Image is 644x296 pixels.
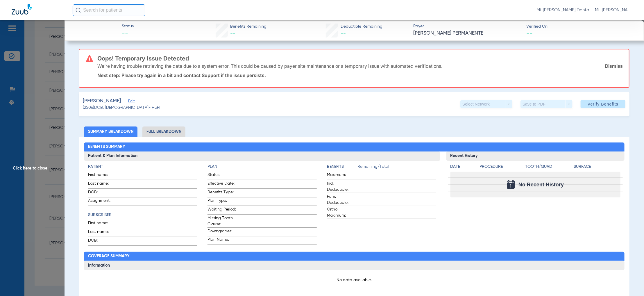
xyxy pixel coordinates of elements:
span: Last name: [88,229,117,237]
span: Status: [207,172,236,180]
span: Ind. Deductible: [327,181,355,193]
input: Search for patients [73,4,145,16]
span: First name: [88,172,117,180]
span: No Recent History [518,182,564,188]
span: Status [122,23,134,29]
span: Benefits Remaining [230,24,266,30]
span: First name: [88,220,117,228]
span: -- [230,31,235,36]
img: Calendar [507,180,515,189]
h2: Benefits Summary [84,142,625,152]
p: We’re having trouble retrieving the data due to a system error. This could be caused by payer sit... [97,63,442,69]
span: Plan Name: [207,237,236,245]
span: DOB: [88,238,117,245]
span: Assignment: [88,198,117,206]
span: Effective Date: [207,181,236,188]
app-breakdown-title: Benefits [327,164,357,172]
iframe: Chat Widget [615,268,644,296]
h3: Patient & Plan Information [84,151,440,161]
img: Zuub Logo [12,4,32,15]
span: Mt [PERSON_NAME] Dental - Mt. [PERSON_NAME] Dental [536,7,632,13]
span: DOB: [88,189,117,197]
h4: Subscriber [88,212,197,218]
button: Verify Benefits [581,100,625,108]
span: Waiting Period: [207,206,236,214]
span: Last name: [88,181,117,188]
img: Search Icon [76,8,81,13]
span: Deductible Remaining [341,24,382,30]
span: Payer [413,23,521,29]
p: No data available. [88,277,620,283]
h4: Patient [88,164,197,170]
h3: Oops! Temporary Issue Detected [97,56,623,61]
h3: Recent History [446,151,625,161]
h4: Procedure [480,164,523,170]
span: Verify Benefits [588,102,618,106]
span: -- [122,30,134,38]
li: Full Breakdown [142,126,185,137]
span: (2506) DOB: [DEMOGRAPHIC_DATA] - HoH [83,105,160,111]
span: -- [527,30,533,36]
span: Plan Type: [207,198,236,206]
img: error-icon [86,55,93,62]
span: [PERSON_NAME] [83,97,121,105]
span: Maximum: [327,172,355,180]
app-breakdown-title: Surface [574,164,620,172]
span: [PERSON_NAME] PERMANENTE [413,30,521,37]
app-breakdown-title: Date [450,164,475,172]
a: Dismiss [605,63,623,69]
h4: Surface [574,164,620,170]
span: Fam. Deductible: [327,194,355,206]
li: Summary Breakdown [84,126,137,137]
app-breakdown-title: Tooth/Quad [525,164,572,172]
span: Edit [128,99,133,105]
h4: Tooth/Quad [525,164,572,170]
p: Next step: Please try again in a bit and contact Support if the issue persists. [97,72,623,78]
span: Missing Tooth Clause: [207,215,236,227]
span: Verified On [527,24,635,30]
h4: Plan [207,164,317,170]
span: Benefits Type: [207,189,236,197]
span: Remaining/Total [357,164,436,172]
span: Ortho Maximum: [327,206,355,219]
h4: Benefits [327,164,357,170]
h4: Date [450,164,475,170]
h2: Coverage Summary [84,252,625,261]
h3: Information [84,261,625,270]
span: Downgrades: [207,228,236,236]
app-breakdown-title: Procedure [480,164,523,172]
span: -- [341,31,346,36]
